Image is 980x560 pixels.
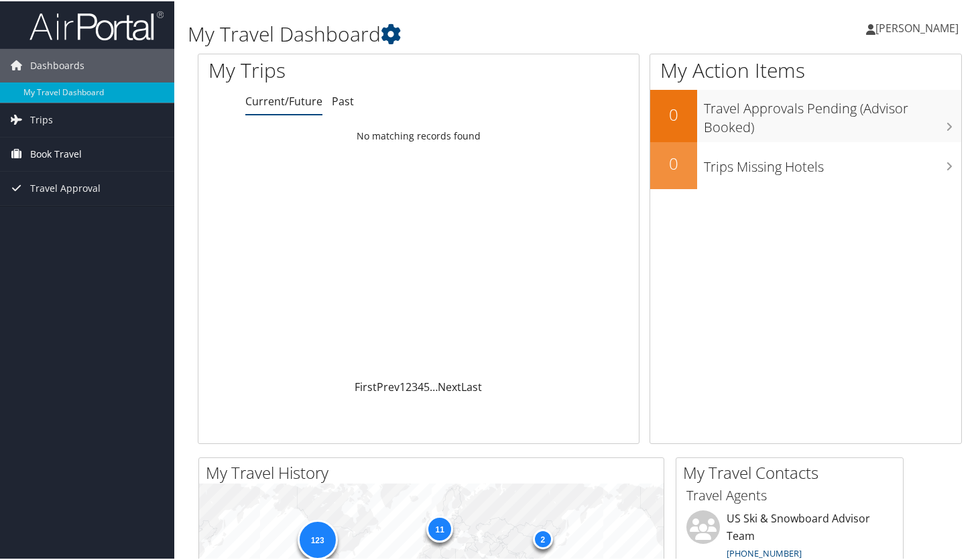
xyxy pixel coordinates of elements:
[532,528,552,548] div: 2
[650,141,961,188] a: 0Trips Missing Hotels
[355,378,377,393] a: First
[650,55,961,83] h1: My Action Items
[430,378,438,393] span: …
[875,19,959,34] span: [PERSON_NAME]
[30,48,84,81] span: Dashboards
[866,7,972,47] a: [PERSON_NAME]
[206,460,664,483] h2: My Travel History
[332,93,354,107] a: Past
[406,378,412,393] a: 2
[30,102,53,135] span: Trips
[704,150,961,175] h3: Trips Missing Hotels
[686,485,893,504] h3: Travel Agents
[400,378,406,393] a: 1
[683,460,903,483] h2: My Travel Contacts
[412,378,418,393] a: 3
[29,9,164,40] img: airportal-logo.png
[30,170,101,204] span: Travel Approval
[650,102,697,125] h2: 0
[704,91,961,135] h3: Travel Approvals Pending (Advisor Booked)
[418,378,424,393] a: 4
[426,514,453,541] div: 11
[438,378,461,393] a: Next
[30,136,82,170] span: Book Travel
[198,123,639,147] td: No matching records found
[297,518,337,559] div: 123
[461,378,482,393] a: Last
[424,378,430,393] a: 5
[727,546,802,558] a: [PHONE_NUMBER]
[650,89,961,140] a: 0Travel Approvals Pending (Advisor Booked)
[650,151,697,174] h2: 0
[245,93,322,107] a: Current/Future
[377,378,400,393] a: Prev
[188,19,711,47] h1: My Travel Dashboard
[208,55,445,83] h1: My Trips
